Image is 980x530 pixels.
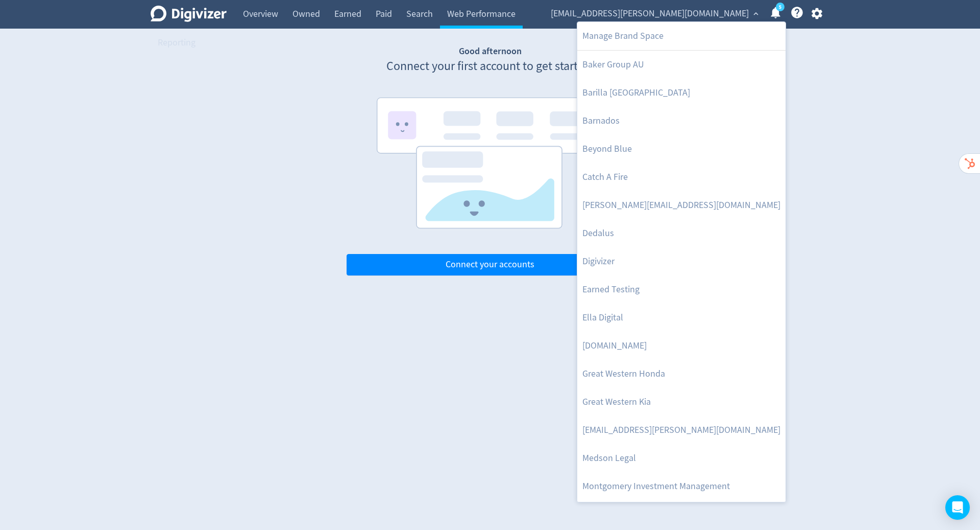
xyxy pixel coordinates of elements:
a: Montgomery Investment Management [577,472,786,500]
a: Earned Testing [577,275,786,304]
a: Great Western Kia [577,388,786,416]
a: [DOMAIN_NAME] [577,332,786,360]
a: [EMAIL_ADDRESS][PERSON_NAME][DOMAIN_NAME] [577,416,786,444]
a: Manage Brand Space [577,22,786,50]
a: Official Merchandise Store [577,500,786,528]
a: Barnados [577,107,786,135]
a: Ella Digital [577,304,786,332]
a: Baker Group AU [577,51,786,79]
div: Open Intercom Messenger [945,495,970,520]
a: Catch A Fire [577,163,786,191]
a: [PERSON_NAME][EMAIL_ADDRESS][DOMAIN_NAME] [577,191,786,219]
a: Great Western Honda [577,360,786,388]
a: Dedalus [577,219,786,247]
a: Medson Legal [577,444,786,472]
a: Digivizer [577,247,786,275]
a: Beyond Blue [577,135,786,163]
a: Barilla [GEOGRAPHIC_DATA] [577,79,786,107]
